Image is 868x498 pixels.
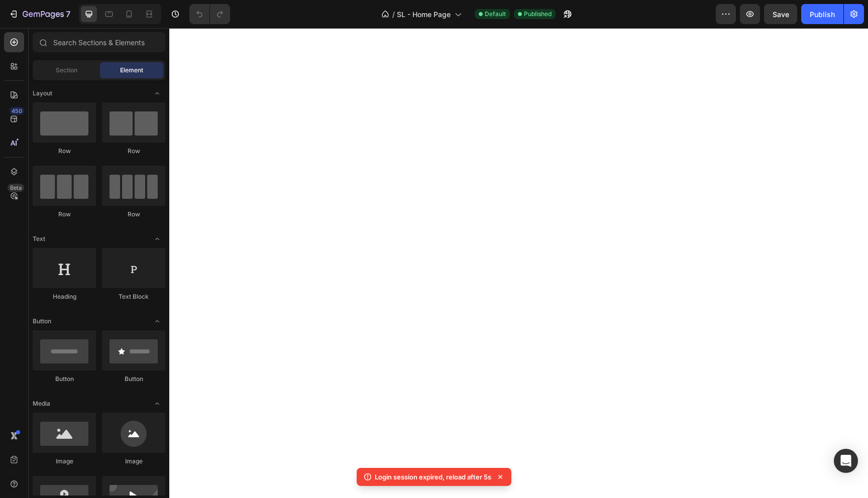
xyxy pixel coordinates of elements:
div: Row [33,210,96,219]
div: Button [33,375,96,384]
span: Published [524,10,552,19]
div: Publish [810,9,835,20]
span: Default [485,10,506,19]
span: Toggle open [149,313,165,329]
div: Text Block [102,292,165,301]
div: 450 [10,107,24,115]
span: Button [33,317,51,326]
span: Media [33,399,50,408]
div: Row [33,147,96,156]
button: Save [764,4,797,24]
div: Button [102,375,165,384]
iframe: Design area [169,28,868,498]
span: Toggle open [149,231,165,247]
div: Beta [8,184,24,192]
span: Layout [33,89,52,98]
span: / [392,9,395,20]
span: Save [773,10,789,19]
span: Text [33,234,45,243]
span: Toggle open [149,85,165,101]
div: Image [33,457,96,466]
p: Login session expired, reload after 5s [375,472,491,482]
p: 7 [66,8,70,20]
div: Undo/Redo [189,4,230,24]
span: Toggle open [149,396,165,412]
div: Row [102,147,165,156]
input: Search Sections & Elements [33,32,165,52]
div: Image [102,457,165,466]
span: Element [120,66,143,75]
button: Publish [801,4,843,24]
div: Heading [33,292,96,301]
span: Section [56,66,77,75]
div: Open Intercom Messenger [834,449,858,473]
span: SL - Home Page [397,9,451,20]
button: 7 [4,4,75,24]
div: Row [102,210,165,219]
